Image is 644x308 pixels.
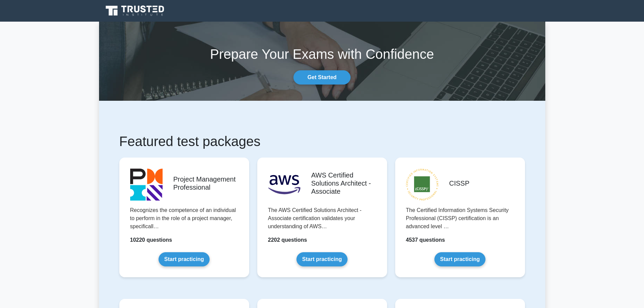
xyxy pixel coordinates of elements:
[434,252,485,266] a: Start practicing
[119,133,525,149] h1: Featured test packages
[296,252,348,266] a: Start practicing
[293,70,350,85] a: Get Started
[99,46,545,62] h1: Prepare Your Exams with Confidence
[159,252,210,266] a: Start practicing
